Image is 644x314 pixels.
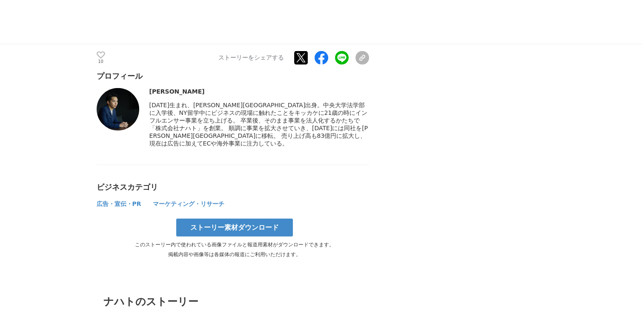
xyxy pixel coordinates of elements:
div: [PERSON_NAME] [149,88,369,95]
img: thumbnail_1a4ffae0-90af-11ed-ac7e-018ae3b7a353.jpg [97,88,139,131]
span: [DATE]生まれ、[PERSON_NAME][GEOGRAPHIC_DATA]出身。中央大学法学部に入学後、NY留学中にビジネスの現場に触れたことをキッカケに21歳の時にインフルエンサー事業を... [149,102,368,147]
span: マーケティング・リサーチ [153,200,224,207]
a: マーケティング・リサーチ [153,202,224,207]
p: 10 [97,60,105,64]
h3: ナハトのストーリー [103,294,541,310]
span: 広告・宣伝・PR [97,200,141,207]
div: プロフィール [97,71,369,81]
div: ビジネスカテゴリ [97,182,369,192]
a: 広告・宣伝・PR [97,202,143,207]
p: ストーリーをシェアする [218,54,284,62]
p: このストーリー内で使われている画像ファイルと報道用素材がダウンロードできます。 掲載内容や画像等は各媒体の報道にご利用いただけます。 [97,240,372,259]
a: ストーリー素材ダウンロード [176,219,293,237]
